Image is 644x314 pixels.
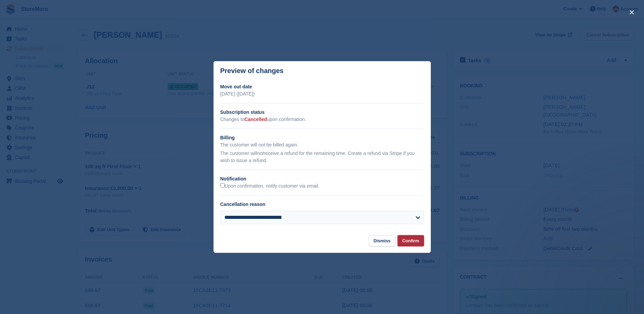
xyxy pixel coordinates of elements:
[220,141,424,149] p: The customer will not be billed again.
[626,7,637,18] button: close
[220,150,424,164] p: The customer will receive a refund for the remaining time. Create a refund via Stripe if you wish...
[220,183,225,188] input: Upon confirmation, notify customer via email.
[257,151,263,156] em: not
[369,235,395,246] button: Dismiss
[220,202,265,207] label: Cancellation reason
[220,83,424,90] h2: Move out date
[398,235,424,246] button: Confirm
[220,90,424,98] p: [DATE] ([DATE])
[220,175,424,182] h2: Notification
[220,67,284,75] p: Preview of changes
[244,117,267,122] span: Cancelled
[220,116,424,123] p: Changes to upon confirmation.
[220,183,319,189] label: Upon confirmation, notify customer via email.
[220,109,424,116] h2: Subscription status
[220,134,424,141] h2: Billing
